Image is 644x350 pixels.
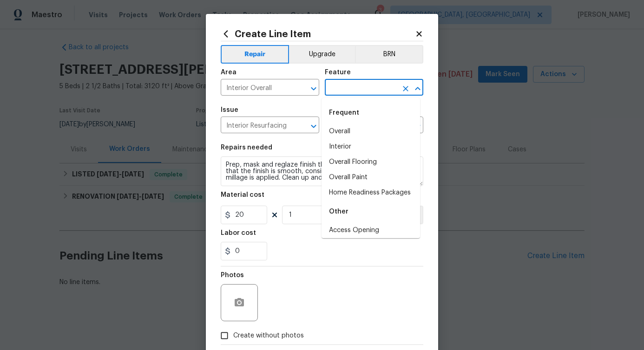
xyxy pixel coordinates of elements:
span: Create without photos [233,331,304,341]
h5: Labor cost [221,230,256,236]
h5: Issue [221,107,238,113]
button: BRN [355,45,423,64]
button: Open [307,120,320,133]
h5: Material cost [221,192,264,198]
button: Open [307,82,320,95]
button: Upgrade [289,45,355,64]
button: Clear [399,82,412,95]
li: Home Readiness Packages [322,185,420,201]
li: Overall [322,124,420,139]
h5: Feature [325,69,351,76]
div: Other [322,201,420,223]
li: Interior [322,139,420,155]
div: Frequent [322,102,420,124]
li: Overall Flooring [322,155,420,170]
h2: Create Line Item [221,29,415,39]
li: Access Opening [322,223,420,238]
h5: Repairs needed [221,144,272,151]
h5: Photos [221,272,244,279]
li: Overall Paint [322,170,420,185]
button: Repair [221,45,289,64]
textarea: Prep, mask and reglaze finish the countertop (white). Ensure that the finish is smooth, consisten... [221,156,423,186]
h5: Area [221,69,237,76]
button: Close [411,82,424,95]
